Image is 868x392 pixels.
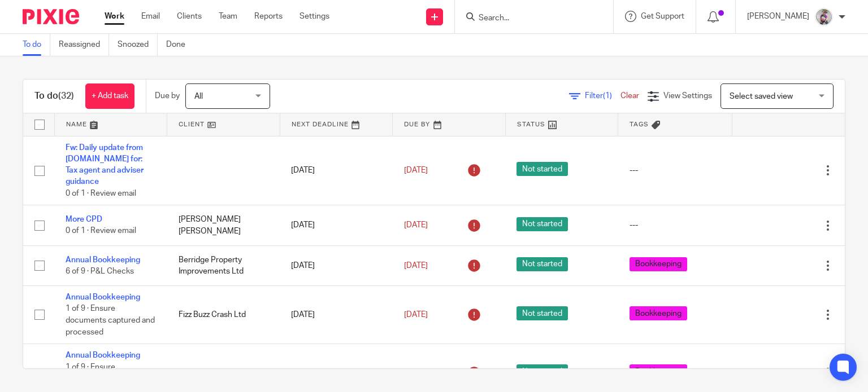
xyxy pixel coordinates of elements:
div: --- [630,165,721,176]
span: Filter [585,92,620,100]
span: [DATE] [404,262,428,270]
td: Berridge Property Improvements Ltd [167,245,280,285]
a: Fw: Daily update from [DOMAIN_NAME] for: Tax agent and adviser guidance [66,144,144,186]
span: View Settings [663,92,712,100]
a: Snoozed [118,34,158,56]
td: [DATE] [280,286,393,344]
a: Annual Bookkeeping [66,293,140,301]
span: 0 of 1 · Review email [66,190,136,197]
a: To do [23,34,50,56]
a: Clients [177,11,202,22]
a: Work [105,11,124,22]
a: Reports [254,11,283,22]
a: Settings [300,11,329,22]
a: Email [141,11,160,22]
span: [DATE] [404,221,428,229]
td: [DATE] [280,205,393,245]
span: Select saved view [730,93,793,100]
td: [DATE] [280,245,393,285]
img: Pixie [23,9,79,24]
span: All [194,93,203,100]
span: Not started [517,306,568,320]
span: Not started [517,364,568,378]
a: Annual Bookkeeping [66,351,140,359]
span: Not started [517,162,568,176]
a: + Add task [85,83,134,109]
span: Bookkeeping [630,364,687,378]
h1: To do [34,90,74,102]
p: Due by [155,90,180,102]
span: Bookkeeping [630,257,687,271]
span: Tags [630,121,649,127]
span: Not started [517,257,568,271]
span: (32) [58,91,74,100]
td: [PERSON_NAME] [PERSON_NAME] [167,205,280,245]
a: Clear [620,92,639,100]
span: Not started [517,217,568,231]
a: More CPD [66,215,102,223]
div: --- [630,219,721,231]
p: [PERSON_NAME] [747,11,809,22]
span: 6 of 9 · P&L Checks [66,267,134,275]
td: [DATE] [280,136,393,205]
span: Bookkeeping [630,306,687,320]
a: Reassigned [59,34,109,56]
span: Get Support [641,12,684,20]
a: Team [219,11,237,22]
a: Annual Bookkeeping [66,256,140,264]
span: 0 of 1 · Review email [66,227,136,235]
td: Fizz Buzz Crash Ltd [167,286,280,344]
span: [DATE] [404,311,428,319]
span: 1 of 9 · Ensure documents captured and processed [66,305,155,336]
input: Search [478,14,579,24]
img: DBTieDye.jpg [815,8,833,26]
span: (1) [603,92,612,100]
span: [DATE] [404,166,428,174]
a: Done [166,34,194,56]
